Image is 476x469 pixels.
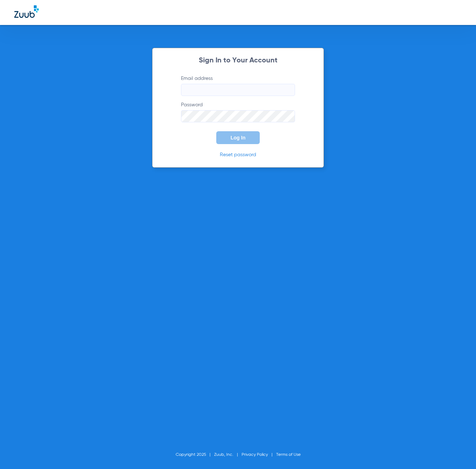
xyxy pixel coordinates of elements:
[181,75,295,96] label: Email address
[170,57,306,64] h2: Sign In to Your Account
[181,84,295,96] input: Email address
[14,5,39,18] img: Zuub Logo
[220,152,256,157] a: Reset password
[242,453,268,457] a: Privacy Policy
[216,131,260,144] button: Log In
[181,110,295,122] input: Password
[231,135,245,141] span: Log In
[440,435,476,469] iframe: Chat Widget
[214,451,242,458] li: Zuub, Inc.
[181,101,295,122] label: Password
[176,451,214,458] li: Copyright 2025
[276,453,301,457] a: Terms of Use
